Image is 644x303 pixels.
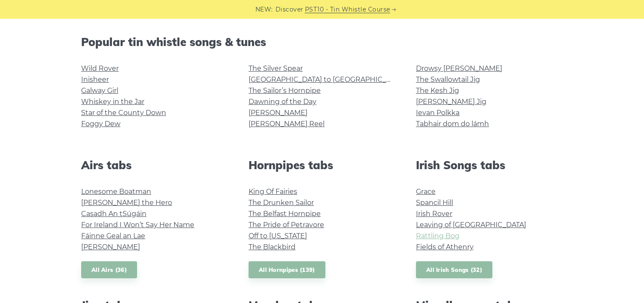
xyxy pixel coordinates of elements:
[416,64,502,72] a: Drowsy [PERSON_NAME]
[275,5,304,14] span: Discover
[249,109,307,117] a: [PERSON_NAME]
[81,210,146,218] a: Casadh An tSúgáin
[81,109,166,117] a: Star of the County Down
[416,98,486,106] a: [PERSON_NAME] Jig
[249,199,314,207] a: The Drunken Sailor
[81,87,118,95] a: Galway Girl
[81,120,120,128] a: Foggy Dew
[249,232,307,240] a: Off to [US_STATE]
[416,199,453,207] a: Spancil Hill
[305,5,390,14] a: PST10 - Tin Whistle Course
[81,75,109,84] a: Inisheer
[416,221,526,229] a: Leaving of [GEOGRAPHIC_DATA]
[416,210,452,218] a: Irish Rover
[255,5,273,14] span: NEW:
[416,120,489,128] a: Tabhair dom do lámh
[416,188,436,196] a: Grace
[249,210,321,218] a: The Belfast Hornpipe
[249,64,303,72] a: The Silver Spear
[416,109,460,117] a: Ievan Polkka
[416,87,459,95] a: The Kesh Jig
[81,35,563,49] h2: Popular tin whistle songs & tunes
[416,243,474,251] a: Fields of Athenry
[249,75,406,84] a: [GEOGRAPHIC_DATA] to [GEOGRAPHIC_DATA]
[249,261,325,279] a: All Hornpipes (139)
[249,243,296,251] a: The Blackbird
[249,221,324,229] a: The Pride of Petravore
[81,243,140,251] a: [PERSON_NAME]
[416,75,480,84] a: The Swallowtail Jig
[249,159,395,172] h2: Hornpipes tabs
[249,188,297,196] a: King Of Fairies
[249,98,316,106] a: Dawning of the Day
[249,120,325,128] a: [PERSON_NAME] Reel
[81,188,151,196] a: Lonesome Boatman
[81,64,119,72] a: Wild Rover
[81,261,137,279] a: All Airs (36)
[81,199,172,207] a: [PERSON_NAME] the Hero
[81,221,194,229] a: For Ireland I Won’t Say Her Name
[416,159,563,172] h2: Irish Songs tabs
[81,98,144,106] a: Whiskey in the Jar
[81,232,145,240] a: Fáinne Geal an Lae
[416,232,460,240] a: Rattling Bog
[81,159,228,172] h2: Airs tabs
[416,261,492,279] a: All Irish Songs (32)
[249,87,321,95] a: The Sailor’s Hornpipe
